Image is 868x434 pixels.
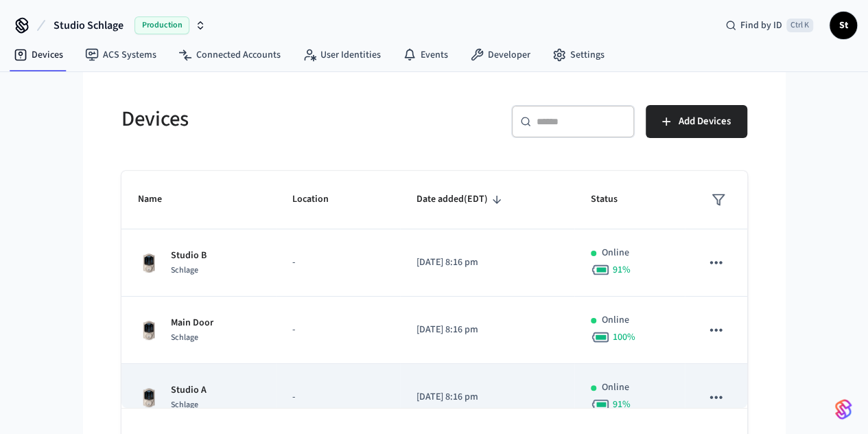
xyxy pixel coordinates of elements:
[138,189,180,210] span: Name
[417,255,558,270] p: [DATE] 8:16 pm
[417,323,558,337] p: [DATE] 8:16 pm
[138,319,160,341] img: Schlage Sense Smart Deadbolt with Camelot Trim, Front
[292,43,392,67] a: User Identities
[541,43,615,67] a: Settings
[679,113,731,130] span: Add Devices
[171,399,198,411] span: Schlage
[292,323,384,337] p: -
[74,43,167,67] a: ACS Systems
[171,383,207,398] p: Studio A
[171,249,207,263] p: Studio B
[602,313,629,328] p: Online
[292,390,384,404] p: -
[646,105,747,138] button: Add Devices
[417,390,558,404] p: [DATE] 8:16 pm
[591,189,635,210] span: Status
[613,263,631,277] span: 91 %
[459,43,541,67] a: Developer
[121,171,747,431] table: sticky table
[292,189,347,210] span: Location
[714,13,824,38] div: Find by IDCtrl K
[134,16,189,34] span: Production
[417,189,506,210] span: Date added(EDT)
[831,13,856,38] span: St
[3,43,74,67] a: Devices
[613,330,635,344] span: 100 %
[171,332,198,343] span: Schlage
[835,398,852,420] img: SeamLogoGradient.69752ec5.svg
[138,387,160,409] img: Schlage Sense Smart Deadbolt with Camelot Trim, Front
[392,43,459,67] a: Events
[171,264,198,276] span: Schlage
[171,316,213,330] p: Main Door
[167,43,292,67] a: Connected Accounts
[740,19,782,32] span: Find by ID
[602,246,629,260] p: Online
[830,12,857,39] button: St
[138,252,160,274] img: Schlage Sense Smart Deadbolt with Camelot Trim, Front
[292,255,384,270] p: -
[121,105,426,133] h5: Devices
[54,17,124,34] span: Studio Schlage
[602,380,629,395] p: Online
[786,19,813,32] span: Ctrl K
[613,398,631,411] span: 91 %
